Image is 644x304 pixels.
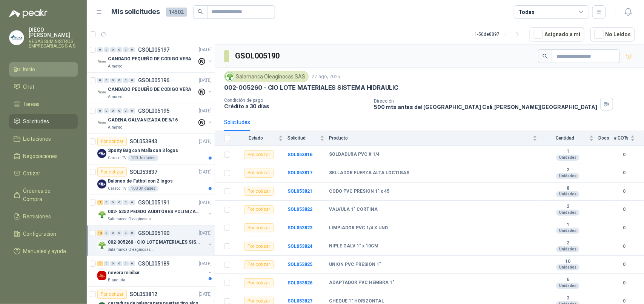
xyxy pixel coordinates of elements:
[117,47,122,52] div: 0
[108,208,202,215] p: 002- 5252 PEDIDO AUDITORES POLINIZACIÓN
[614,243,635,250] b: 0
[23,247,66,255] span: Manuales y ayuda
[97,57,106,66] img: Company Logo
[614,151,635,158] b: 0
[129,78,135,83] div: 0
[9,97,78,111] a: Tareas
[374,98,597,104] p: Dirección
[9,9,48,18] img: Logo peakr
[108,124,122,131] p: Almatec
[123,108,129,114] div: 0
[329,189,389,195] b: CODO PVC PRESION 1" x 45
[117,78,122,83] div: 0
[108,277,125,283] p: Blanquita
[244,169,274,178] div: Por cotizar
[23,135,51,143] span: Licitaciones
[287,189,312,194] b: SOL053821
[104,200,109,205] div: 0
[23,152,58,160] span: Negociaciones
[123,261,129,266] div: 0
[108,269,140,276] p: nevera minibar
[199,260,212,267] p: [DATE]
[226,72,234,81] img: Company Logo
[542,277,594,283] b: 6
[97,261,103,266] div: 1
[129,200,135,205] div: 0
[199,230,212,237] p: [DATE]
[87,134,215,164] a: Por cotizarSOL053843[DATE] Company LogoSporty Bag con Malla con 3 logosCaracol TV100 Unidades
[542,186,594,192] b: 8
[9,166,78,181] a: Cotizar
[590,27,635,41] button: No Leídos
[287,152,312,157] a: SOL053816
[329,280,394,286] b: ADAPTADOR PVC HEMBRA 1"
[530,27,584,41] button: Asignado a mi
[97,47,103,52] div: 0
[9,31,24,45] img: Company Logo
[235,131,287,146] th: Estado
[23,117,49,126] span: Solicitudes
[97,45,213,69] a: 0 0 0 0 0 0 GSOL005197[DATE] Company LogoCANDADO PEQUEÑO DE CODIGO VERAAlmatec
[108,178,173,185] p: Balones de Futbol con 2 logos
[129,261,135,266] div: 0
[97,180,106,189] img: Company Logo
[97,137,127,146] div: Por cotizar
[542,135,588,141] span: Cantidad
[199,169,212,176] p: [DATE]
[312,73,340,80] p: 27 ago, 2025
[556,173,579,179] div: Unidades
[108,155,126,161] p: Caracol TV
[244,278,274,287] div: Por cotizar
[29,27,78,38] p: DIEGO [PERSON_NAME]
[9,80,78,94] a: Chat
[9,184,78,206] a: Órdenes de Compra
[108,94,122,100] p: Almatec
[110,108,116,114] div: 0
[97,290,127,299] div: Por cotizar
[287,280,312,286] a: SOL053826
[556,155,579,161] div: Unidades
[23,83,35,91] span: Chat
[542,167,594,173] b: 2
[556,210,579,216] div: Unidades
[224,98,368,103] p: Condición de pago
[556,228,579,234] div: Unidades
[117,108,122,114] div: 0
[97,76,213,100] a: 0 0 0 0 0 0 GSOL005196[DATE] Company LogoCANDADO PEQUEÑO DE CODIGO VERAAlmatec
[244,150,274,159] div: Por cotizar
[23,65,35,74] span: Inicio
[108,55,191,63] p: CANDADO PEQUEÑO DE CODIGO VERA
[199,46,212,54] p: [DATE]
[108,63,122,69] p: Almatec
[110,230,116,236] div: 0
[110,78,116,83] div: 0
[542,222,594,228] b: 1
[97,88,106,97] img: Company Logo
[244,260,274,269] div: Por cotizar
[287,244,312,249] a: SOL053824
[123,200,129,205] div: 0
[287,207,312,212] a: SOL053822
[9,114,78,129] a: Solicitudes
[123,78,129,83] div: 0
[104,78,109,83] div: 0
[97,229,213,253] a: 14 0 0 0 0 0 GSOL005190[DATE] Company Logo002-005260 - CIO LOTE MATERIALES SISTEMA HIDRAULICSalam...
[542,131,598,146] th: Cantidad
[224,103,368,109] p: Crédito a 30 días
[97,198,213,222] a: 2 0 0 0 0 0 GSOL005191[DATE] Company Logo002- 5252 PEDIDO AUDITORES POLINIZACIÓNSalamanca Oleagin...
[614,188,635,195] b: 0
[542,295,594,301] b: 3
[97,271,106,280] img: Company Logo
[110,261,116,266] div: 0
[117,200,122,205] div: 0
[287,262,312,267] a: SOL053825
[244,242,274,251] div: Por cotizar
[224,84,398,92] p: 002-005260 - CIO LOTE MATERIALES SISTEMA HIDRAULIC
[129,108,135,114] div: 0
[9,149,78,163] a: Negociaciones
[97,167,127,177] div: Por cotizar
[542,259,594,265] b: 10
[287,298,312,304] a: SOL053827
